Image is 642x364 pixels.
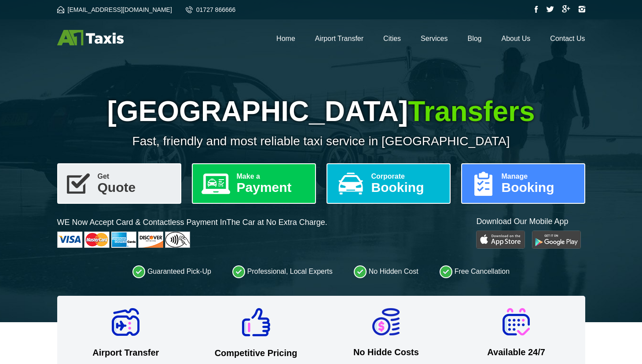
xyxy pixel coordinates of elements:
[562,5,570,13] img: Google Plus
[132,265,211,278] li: Guaranteed Pick-Up
[192,163,316,204] a: Make aPayment
[326,347,446,357] h2: No Hidde Costs
[98,173,173,180] span: Get
[315,35,363,42] a: Airport Transfer
[467,35,481,42] a: Blog
[502,35,531,42] a: About Us
[57,163,181,204] a: GetQuote
[57,95,585,128] h1: [GEOGRAPHIC_DATA]
[408,96,535,127] span: Transfers
[461,163,585,204] a: ManageBooking
[503,308,530,335] img: Available 24/7 Icon
[232,265,333,278] li: Professional, Local Experts
[66,348,186,358] h2: Airport Transfer
[57,134,585,148] p: Fast, friendly and most reliable taxi service in [GEOGRAPHIC_DATA]
[371,173,443,180] span: Corporate
[372,308,400,335] img: No Hidde Costs Icon
[476,231,525,249] img: Play Store
[227,218,327,227] span: The Car at No Extra Charge.
[421,35,448,42] a: Services
[276,35,295,42] a: Home
[196,348,316,358] h2: Competitive Pricing
[242,308,270,336] img: Competitive Pricing Icon
[546,6,554,12] img: Twitter
[456,347,576,357] h2: Available 24/7
[57,217,327,228] p: WE Now Accept Card & Contactless Payment In
[532,231,581,249] img: Google Play
[440,265,510,278] li: Free Cancellation
[578,6,585,13] img: Instagram
[383,35,401,42] a: Cities
[550,35,585,42] a: Contact Us
[112,308,139,336] img: Airport Transfer Icon
[476,216,585,227] p: Download Our Mobile App
[354,265,418,278] li: No Hidden Cost
[57,6,172,13] a: [EMAIL_ADDRESS][DOMAIN_NAME]
[57,232,190,248] img: Cards
[535,6,538,13] img: Facebook
[57,30,124,45] img: A1 Taxis St Albans LTD
[237,173,308,180] span: Make a
[502,173,577,180] span: Manage
[186,6,236,13] a: 01727 866666
[327,163,451,204] a: CorporateBooking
